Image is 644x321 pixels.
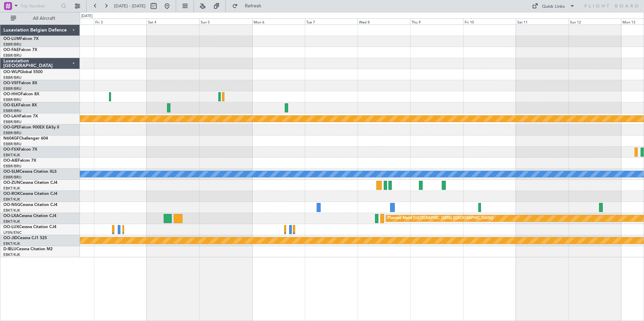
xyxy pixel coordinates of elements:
div: Quick Links [542,3,565,10]
div: Sun 12 [569,18,621,24]
span: D-IBLU [3,247,16,251]
button: All Aircraft [7,13,73,24]
a: EBBR/BRU [3,97,21,102]
span: All Aircraft [17,16,71,21]
div: Tue 7 [305,18,358,24]
button: Quick Links [529,1,578,11]
span: OO-WLP [3,70,20,74]
a: OO-LUXCessna Citation CJ4 [3,225,56,229]
span: OO-HHO [3,92,21,96]
span: OO-ROK [3,192,20,196]
a: EBKT/KJK [3,197,20,202]
a: EBBR/BRU [3,108,21,113]
a: EBBR/BRU [3,53,21,58]
span: OO-JID [3,236,17,240]
a: OO-WLPGlobal 5500 [3,70,43,74]
a: EBBR/BRU [3,130,21,136]
div: Sat 4 [147,18,199,24]
a: EBKT/KJK [3,219,20,224]
span: OO-ZUN [3,181,20,185]
div: Fri 10 [463,18,516,24]
div: [DATE] [81,13,93,19]
a: OO-HHOFalcon 8X [3,92,39,96]
a: N604GFChallenger 604 [3,137,48,141]
span: [DATE] - [DATE] [114,3,146,9]
a: EBKT/KJK [3,186,20,191]
a: OO-ELKFalcon 8X [3,103,37,107]
div: Planned Maint [GEOGRAPHIC_DATA] ([GEOGRAPHIC_DATA]) [388,213,493,223]
span: Refresh [239,4,267,8]
span: OO-FSX [3,148,19,152]
div: Sun 5 [199,18,252,24]
a: EBBR/BRU [3,119,21,124]
a: EBKT/KJK [3,241,20,246]
div: Sat 11 [516,18,569,24]
span: OO-LUM [3,37,20,41]
a: OO-AIEFalcon 7X [3,159,36,163]
span: OO-GPE [3,125,19,129]
div: Wed 8 [358,18,410,24]
a: OO-GPEFalcon 900EX EASy II [3,125,59,129]
button: Refresh [229,1,269,11]
a: OO-FSXFalcon 7X [3,148,37,152]
a: OO-LUMFalcon 7X [3,37,39,41]
input: Trip Number [20,1,59,11]
div: Fri 3 [94,18,147,24]
a: EBKT/KJK [3,208,20,213]
span: OO-LXA [3,214,19,218]
span: N604GF [3,137,19,141]
div: Mon 6 [252,18,305,24]
a: EBBR/BRU [3,42,21,47]
span: OO-LUX [3,225,19,229]
a: EBKT/KJK [3,153,20,158]
a: EBKT/KJK [3,252,20,257]
a: OO-ROKCessna Citation CJ4 [3,192,57,196]
a: OO-JIDCessna CJ1 525 [3,236,47,240]
a: OO-LXACessna Citation CJ4 [3,214,56,218]
a: EBBR/BRU [3,75,21,80]
a: OO-FAEFalcon 7X [3,48,37,52]
a: OO-VSFFalcon 8X [3,81,37,85]
span: OO-AIE [3,159,18,163]
a: EBBR/BRU [3,175,21,180]
span: OO-SLM [3,170,19,174]
span: OO-FAE [3,48,19,52]
a: EBBR/BRU [3,86,21,91]
span: OO-LAH [3,114,19,118]
a: EBBR/BRU [3,164,21,169]
a: OO-NSGCessna Citation CJ4 [3,203,57,207]
a: D-IBLUCessna Citation M2 [3,247,53,251]
a: OO-SLMCessna Citation XLS [3,170,57,174]
span: OO-VSF [3,81,19,85]
a: EBBR/BRU [3,142,21,147]
span: OO-ELK [3,103,18,107]
div: Thu 9 [410,18,463,24]
a: OO-LAHFalcon 7X [3,114,38,118]
span: OO-NSG [3,203,20,207]
a: LFSN/ENC [3,230,22,235]
a: OO-ZUNCessna Citation CJ4 [3,181,57,185]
